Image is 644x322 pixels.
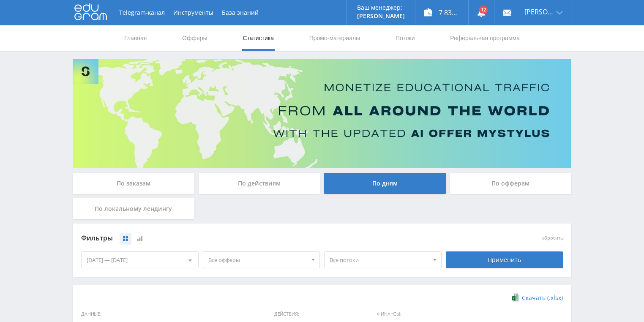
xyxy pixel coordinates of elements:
[512,293,519,302] img: xlsx
[73,173,194,194] div: По заказам
[242,25,275,51] a: Статистика
[371,307,565,322] span: Финансы:
[73,198,194,219] div: По локальному лендингу
[324,173,446,194] div: По дням
[542,235,563,241] button: сбросить
[522,295,563,301] span: Скачать (.xlsx)
[357,13,405,19] p: [PERSON_NAME]
[268,307,366,322] span: Действия:
[123,25,147,51] a: Главная
[446,251,563,268] div: Применить
[357,4,405,11] p: Ваш менеджер:
[330,252,428,268] span: Все потоки
[82,252,198,268] div: [DATE] — [DATE]
[199,173,320,194] div: По действиям
[512,294,563,302] a: Скачать (.xlsx)
[308,25,361,51] a: Промо-материалы
[450,173,572,194] div: По офферам
[73,59,571,168] img: Banner
[449,25,521,51] a: Реферальная программа
[77,307,264,322] span: Данные:
[208,252,307,268] span: Все офферы
[181,25,208,51] a: Офферы
[524,8,554,15] span: [PERSON_NAME]
[81,232,442,245] div: Фильтры
[395,25,416,51] a: Потоки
